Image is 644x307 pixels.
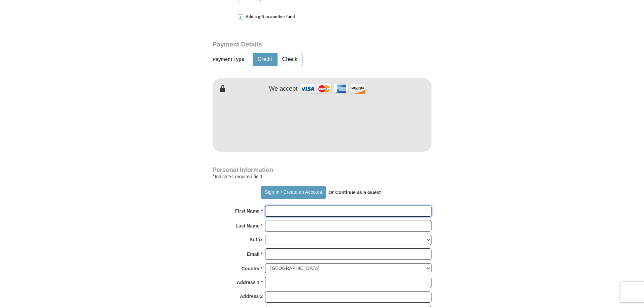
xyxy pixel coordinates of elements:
[299,82,366,96] img: credit cards accepted
[213,41,384,49] h3: Payment Details
[250,235,263,244] strong: Suffix
[213,57,244,62] h5: Payment Type
[213,173,431,181] div: Indicates required field
[261,186,326,199] button: Sign In / Create an Account
[237,278,260,287] strong: Address 1
[269,85,298,93] h4: We accept
[241,264,260,273] strong: Country
[278,53,302,66] button: Check
[236,221,260,231] strong: Last Name
[235,206,259,216] strong: First Name
[253,53,277,66] button: Credit
[247,249,259,259] strong: Email
[243,14,295,20] span: Add a gift to another fund
[213,167,431,173] h4: Personal Information
[240,291,263,301] strong: Address 2
[328,190,381,195] strong: Or Continue as a Guest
